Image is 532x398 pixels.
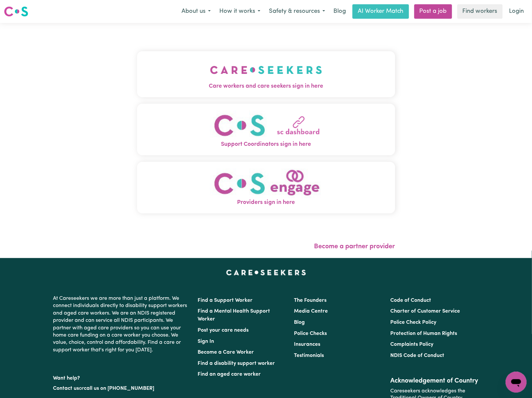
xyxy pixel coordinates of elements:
a: Find an aged care worker [198,372,261,377]
p: Want help? [53,372,190,382]
p: or [53,382,190,395]
a: call us on [PHONE_NUMBER] [84,386,154,391]
a: Become a partner provider [314,243,395,250]
a: Post a job [414,4,452,19]
a: Police Check Policy [391,320,437,325]
a: The Founders [294,298,326,303]
button: About us [177,5,215,18]
a: Code of Conduct [391,298,431,303]
a: Careseekers logo [4,4,28,19]
span: Providers sign in here [137,198,395,207]
a: Find workers [457,4,503,19]
button: Safety & resources [265,5,329,18]
a: Contact us [53,386,79,391]
a: Insurances [294,342,320,347]
a: Become a Care Worker [198,350,254,355]
h2: Acknowledgement of Country [391,377,479,385]
a: Police Checks [294,331,327,336]
a: Find a disability support worker [198,361,275,366]
a: Media Centre [294,309,328,314]
a: NDIS Code of Conduct [391,353,445,358]
a: Blog [329,4,350,19]
span: Support Coordinators sign in here [137,140,395,149]
a: Charter of Customer Service [391,309,460,314]
a: Protection of Human Rights [391,331,457,336]
a: Blog [294,320,305,325]
a: AI Worker Match [352,4,409,19]
a: Login [505,4,528,19]
button: Care workers and care seekers sign in here [137,51,395,97]
a: Find a Mental Health Support Worker [198,309,270,322]
a: Testimonials [294,353,324,358]
img: Careseekers logo [4,6,28,17]
button: How it works [215,5,265,18]
a: Sign In [198,339,214,344]
button: Providers sign in here [137,162,395,213]
p: At Careseekers we are more than just a platform. We connect individuals directly to disability su... [53,292,190,356]
a: Post your care needs [198,328,249,333]
span: Care workers and care seekers sign in here [137,82,395,91]
a: Complaints Policy [391,342,434,347]
a: Careseekers home page [226,270,306,275]
button: Support Coordinators sign in here [137,104,395,155]
iframe: Button to launch messaging window [506,372,527,393]
a: Find a Support Worker [198,298,253,303]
